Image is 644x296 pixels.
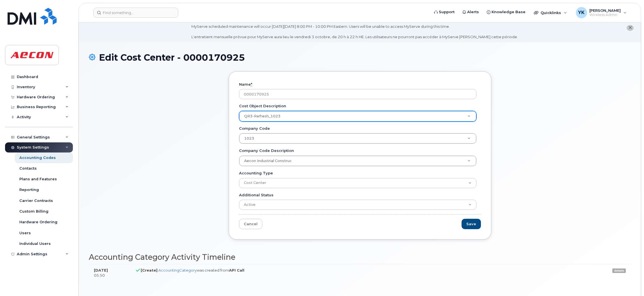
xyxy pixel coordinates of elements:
[158,268,197,272] a: AccountingCategory
[492,9,525,15] span: Knowledge Base
[239,170,273,176] label: Accounting Type
[229,268,244,272] strong: API Call
[239,111,476,121] a: QR3-Refresh_1023
[94,273,105,277] span: 05:50
[191,24,518,40] div: MyServe scheduled maintenance will occur [DATE][DATE] 8:00 PM - 10:00 PM Eastern. Users will be u...
[483,6,529,18] a: Knowledge Base
[239,133,476,144] a: 1023
[244,136,254,140] span: 1023
[541,10,561,15] span: Quicklinks
[430,6,458,18] a: Support
[578,9,585,16] span: YK
[94,268,108,272] strong: [DATE]
[89,253,631,261] h2: Accounting Category Activity Timeline
[239,148,294,153] label: Company Code Description
[589,13,621,17] span: Wireless Admin
[462,219,481,229] input: Save
[627,25,634,31] button: close notification
[131,264,548,281] td: was created from
[439,9,455,15] span: Support
[239,156,476,166] a: Aecon Industrial Construc
[572,7,631,18] div: Yulia Kanishcheva
[93,8,178,18] input: Find something...
[141,268,157,272] strong: [Create]
[239,219,262,229] a: Cancel
[458,6,483,18] a: Alerts
[239,126,270,131] label: Company Code
[467,9,479,15] span: Alerts
[239,82,252,87] label: Name
[239,103,286,109] label: Cost Object Description
[239,192,274,198] label: Additional Status
[620,272,640,292] iframe: Messenger Launcher
[89,53,631,62] h1: Edit Cost Center - 0000170925
[612,268,626,273] a: details
[251,82,252,86] abbr: required
[244,114,281,118] span: QR3-Refresh_1023
[244,159,292,163] span: Aecon Industrial Construc
[530,7,571,18] div: Quicklinks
